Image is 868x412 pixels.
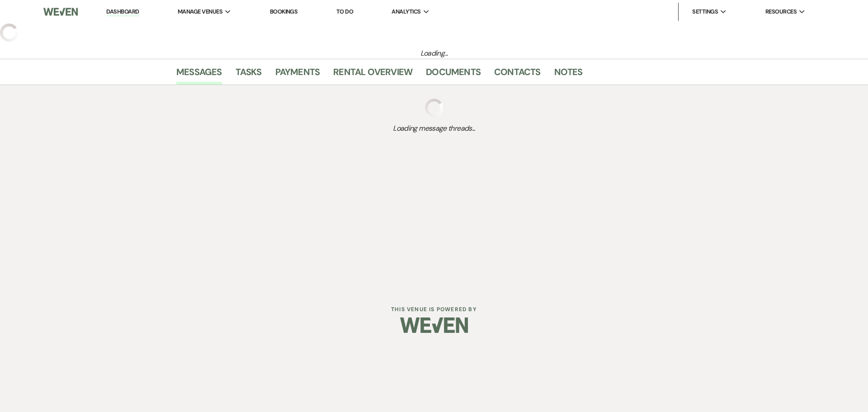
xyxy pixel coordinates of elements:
[425,99,443,117] img: loading spinner
[236,65,262,85] a: Tasks
[336,8,353,15] a: To Do
[178,7,222,16] span: Manage Venues
[494,65,541,85] a: Contacts
[554,65,583,85] a: Notes
[270,8,298,15] a: Bookings
[692,7,718,16] span: Settings
[400,309,468,341] img: Weven Logo
[43,2,78,21] img: Weven Logo
[392,7,420,16] span: Analytics
[765,7,797,16] span: Resources
[275,65,320,85] a: Payments
[106,8,139,16] a: Dashboard
[333,65,412,85] a: Rental Overview
[176,65,222,85] a: Messages
[426,65,481,85] a: Documents
[176,123,692,134] span: Loading message threads...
